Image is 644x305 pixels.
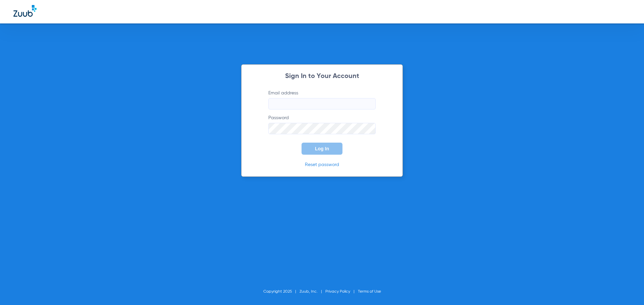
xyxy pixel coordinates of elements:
li: Zuub, Inc. [300,288,325,295]
input: Password [268,123,376,134]
li: Copyright 2025 [263,288,300,295]
a: Reset password [305,162,339,167]
a: Terms of Use [358,290,381,294]
label: Password [268,115,376,134]
h2: Sign In to Your Account [258,73,386,80]
span: Log In [315,146,329,151]
a: Privacy Policy [325,290,350,294]
button: Log In [302,143,342,155]
label: Email address [268,90,376,109]
img: Zuub Logo [13,5,37,17]
input: Email address [268,98,376,109]
iframe: Chat Widget [610,273,644,305]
